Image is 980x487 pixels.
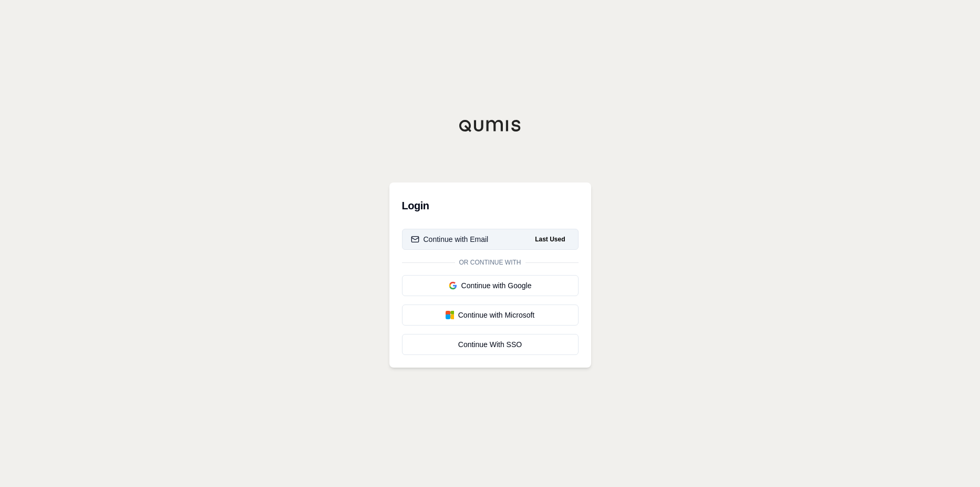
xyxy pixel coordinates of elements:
span: Last Used [531,233,569,246]
span: Or continue with [455,258,525,267]
a: Continue With SSO [402,334,579,355]
button: Continue with Microsoft [402,305,579,326]
img: Qumis [459,119,522,132]
button: Continue with Google [402,275,579,296]
div: Continue with Google [411,280,570,291]
button: Continue with EmailLast Used [402,229,579,250]
h3: Login [402,195,579,216]
div: Continue with Microsoft [411,310,570,320]
div: Continue with Email [411,234,489,245]
div: Continue With SSO [411,339,570,350]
